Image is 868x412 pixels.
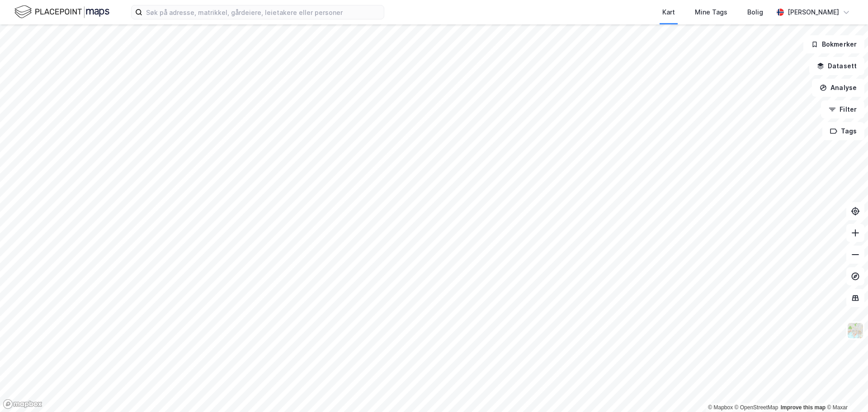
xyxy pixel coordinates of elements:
[14,4,109,20] img: logo.f888ab2527a4732fd821a326f86c7f29.svg
[809,57,864,75] button: Datasett
[708,404,733,411] a: Mapbox
[822,122,864,140] button: Tags
[662,7,675,18] div: Kart
[747,7,763,18] div: Bolig
[695,7,727,18] div: Mine Tags
[847,322,864,339] img: Z
[3,399,42,409] a: Mapbox homepage
[142,5,384,19] input: Søk på adresse, matrikkel, gårdeiere, leietakere eller personer
[812,79,864,97] button: Analyse
[821,100,864,118] button: Filter
[803,35,864,53] button: Bokmerker
[823,369,868,412] iframe: Chat Widget
[788,7,839,18] div: [PERSON_NAME]
[781,404,826,411] a: Improve this map
[735,404,778,411] a: OpenStreetMap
